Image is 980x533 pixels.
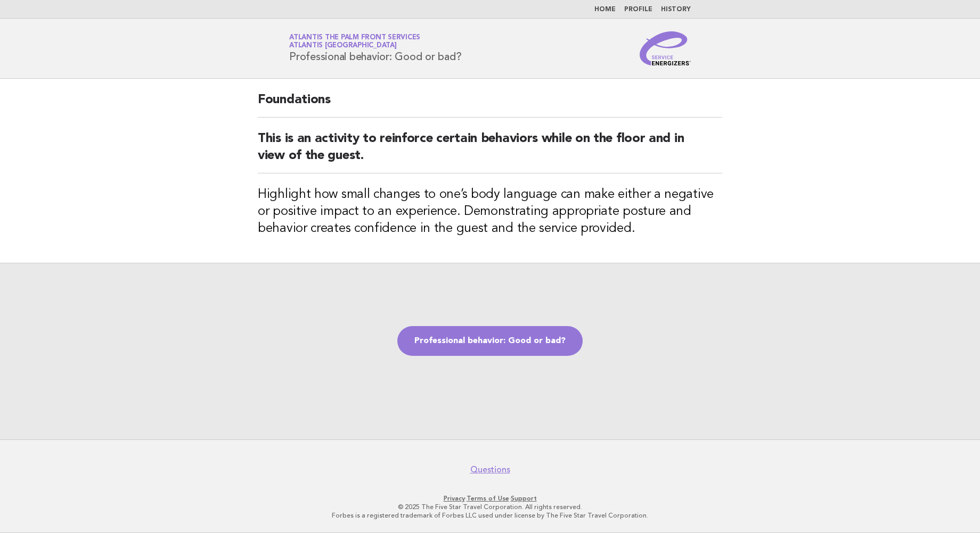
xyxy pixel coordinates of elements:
[164,494,816,503] p: · ·
[289,35,461,62] h1: Professional behavior: Good or bad?
[467,495,509,502] a: Terms of Use
[258,130,722,173] h2: This is an activity to reinforce certain behaviors while on the floor and in view of the guest.
[511,495,537,502] a: Support
[164,503,816,511] p: © 2025 The Five Star Travel Corporation. All rights reserved.
[470,464,510,475] a: Questions
[164,511,816,520] p: Forbes is a registered trademark of Forbes LLC used under license by The Five Star Travel Corpora...
[289,43,397,49] span: Atlantis [GEOGRAPHIC_DATA]
[624,6,652,13] a: Profile
[397,326,583,356] a: Professional behavior: Good or bad?
[289,34,420,49] a: Atlantis The Palm Front ServicesAtlantis [GEOGRAPHIC_DATA]
[444,495,465,502] a: Privacy
[258,91,722,118] h2: Foundations
[640,31,691,65] img: Service Energizers
[594,6,616,13] a: Home
[661,6,691,13] a: History
[258,186,722,237] h3: Highlight how small changes to one’s body language can make either a negative or positive impact ...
